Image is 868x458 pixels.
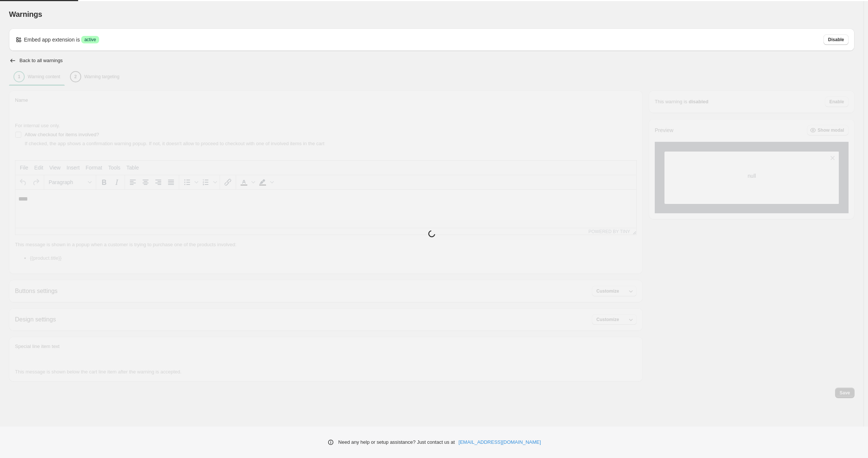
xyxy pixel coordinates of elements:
button: Disable [823,34,849,45]
p: Embed app extension is [24,36,80,43]
a: [EMAIL_ADDRESS][DOMAIN_NAME] [459,439,541,446]
span: active [84,37,96,43]
span: Warnings [9,10,42,18]
h2: Back to all warnings [19,58,63,64]
body: Rich Text Area. Press ALT-0 for help. [3,6,618,12]
span: Disable [828,37,844,43]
